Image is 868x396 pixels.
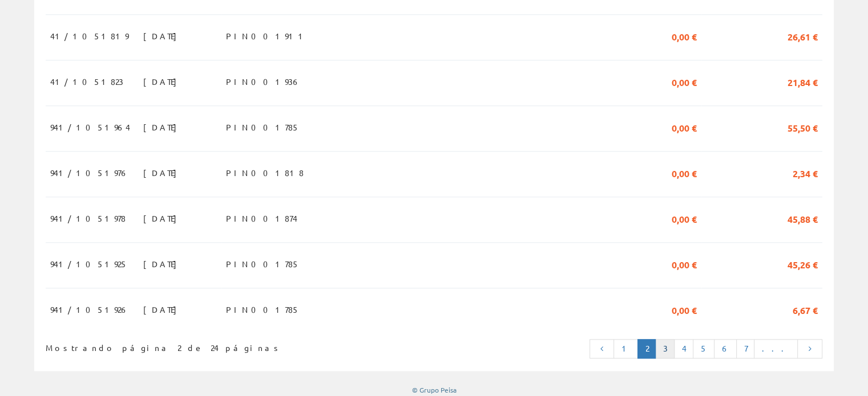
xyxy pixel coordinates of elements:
font: 941/1051964 [50,122,130,132]
font: 0,00 € [672,259,697,271]
a: Página siguiente [797,339,822,358]
font: [DATE] [143,168,183,178]
a: 1 [613,339,638,358]
font: 5 [700,343,707,353]
font: 6,67 € [793,304,818,316]
font: PIN001874 [226,213,297,223]
font: PIN001936 [226,76,301,87]
font: 7 [744,343,747,353]
font: 941/1051976 [50,168,129,178]
font: 45,88 € [788,213,818,225]
font: 41/1051819 [50,31,128,41]
font: [DATE] [143,76,183,87]
font: PIN001785 [226,259,300,269]
a: ... [754,339,798,358]
font: 941/1051978 [50,213,126,223]
a: 7 [736,339,754,358]
font: 26,61 € [788,31,818,43]
font: 45,26 € [788,259,818,271]
font: ... [761,343,790,353]
font: 0,00 € [672,304,697,316]
font: 0,00 € [672,213,697,225]
a: 6 [714,339,737,358]
font: 55,50 € [788,122,818,134]
a: 4 [674,339,693,358]
font: 4 [681,343,686,353]
font: 2 [645,343,648,353]
font: PIN001785 [226,122,300,132]
font: [DATE] [143,213,183,223]
font: [DATE] [143,259,183,269]
font: 21,84 € [788,76,818,88]
a: 5 [693,339,714,358]
font: [DATE] [143,122,183,132]
font: 0,00 € [672,76,697,88]
font: 41/1051823 [50,76,123,87]
font: [DATE] [143,304,183,315]
font: PIN001818 [226,168,304,178]
a: 3 [655,339,675,358]
font: PIN001785 [226,304,300,315]
font: 3 [663,343,667,353]
font: 0,00 € [672,168,697,179]
font: 0,00 € [672,31,697,43]
font: PIN001911 [226,31,308,41]
a: Página actual [637,339,656,358]
font: 941/1051926 [50,304,129,315]
font: © Grupo Peisa [412,385,457,394]
font: 941/1051925 [50,259,128,269]
font: 0,00 € [672,122,697,134]
font: 6 [721,343,729,353]
font: [DATE] [143,31,183,41]
font: 2,34 € [793,168,818,179]
font: 1 [621,343,631,353]
a: Página anterior [590,339,615,358]
font: Mostrando página 2 de 24 páginas [46,342,282,353]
